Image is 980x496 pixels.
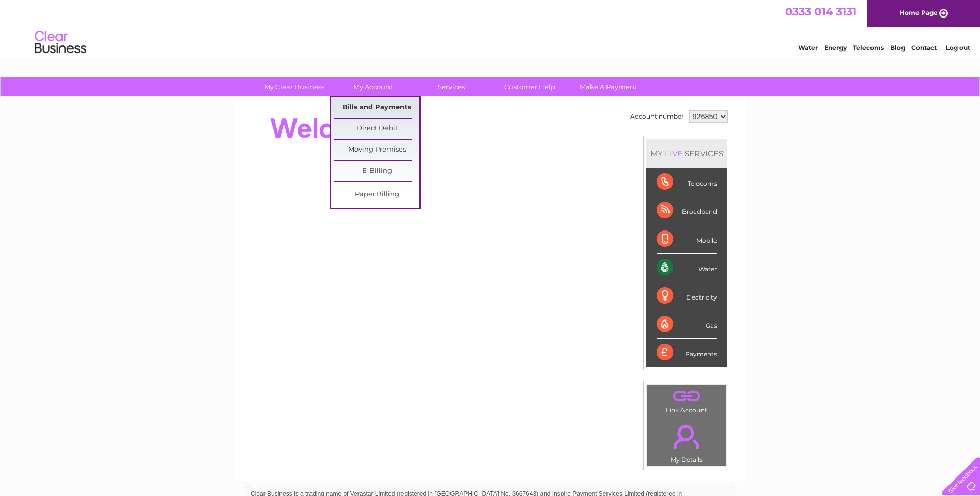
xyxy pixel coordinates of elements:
[646,139,727,168] div: MY SERVICES
[34,27,87,58] img: logo.png
[657,339,717,367] div: Payments
[946,44,970,52] a: Log out
[409,77,494,96] a: Services
[330,77,415,96] a: My Account
[657,225,717,254] div: Mobile
[334,119,419,139] a: Direct Debit
[657,254,717,282] div: Water
[566,77,651,96] a: Make A Payment
[487,77,572,96] a: Customer Help
[647,384,727,417] td: Link Account
[334,97,419,118] a: Bills and Payments
[334,161,419,181] a: E-Billing
[657,168,717,196] div: Telecoms
[252,77,337,96] a: My Clear Business
[798,44,818,52] a: Water
[657,310,717,339] div: Gas
[785,5,857,18] a: 0333 014 3131
[657,282,717,310] div: Electricity
[824,44,847,52] a: Energy
[911,44,937,52] a: Contact
[650,419,724,455] a: .
[628,108,687,125] td: Account number
[246,6,735,50] div: Clear Business is a trading name of Verastar Limited (registered in [GEOGRAPHIC_DATA] No. 3667643...
[334,185,419,205] a: Paper Billing
[663,148,685,158] div: LIVE
[657,196,717,225] div: Broadband
[890,44,905,52] a: Blog
[853,44,884,52] a: Telecoms
[647,416,727,467] td: My Details
[334,140,419,160] a: Moving Premises
[650,387,724,405] a: .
